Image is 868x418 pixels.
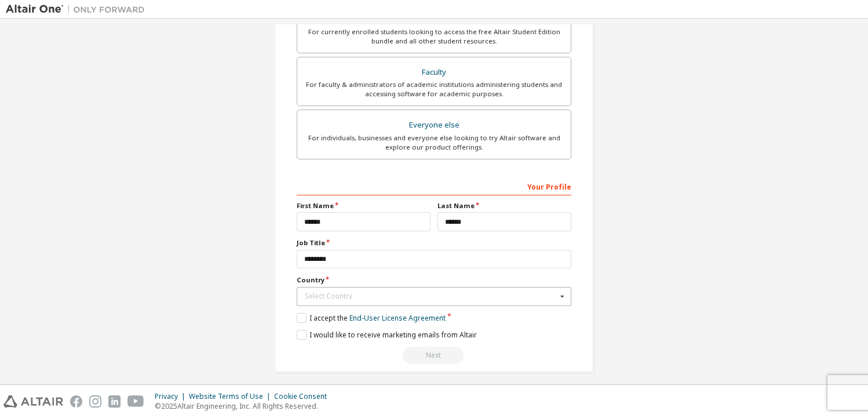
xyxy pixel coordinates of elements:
[70,395,82,408] img: facebook.svg
[304,80,564,99] div: For faculty & administrators of academic institutions administering students and accessing softwa...
[274,392,334,401] div: Cookie Consent
[305,293,557,300] div: Select Country
[189,392,274,401] div: Website Terms of Use
[297,330,477,340] label: I would like to receive marketing emails from Altair
[297,275,571,285] label: Country
[297,238,571,248] label: Job Title
[349,313,446,323] a: End-User License Agreement
[437,201,571,210] label: Last Name
[155,392,189,401] div: Privacy
[297,201,431,210] label: First Name
[304,27,564,46] div: For currently enrolled students looking to access the free Altair Student Edition bundle and all ...
[304,133,564,152] div: For individuals, businesses and everyone else looking to try Altair software and explore our prod...
[127,395,144,408] img: youtube.svg
[3,395,63,408] img: altair_logo.svg
[155,401,334,411] p: © 2025 Altair Engineering, Inc. All Rights Reserved.
[6,3,151,15] img: Altair One
[108,395,121,408] img: linkedin.svg
[297,313,446,323] label: I accept the
[304,64,564,81] div: Faculty
[89,395,101,408] img: instagram.svg
[304,117,564,133] div: Everyone else
[297,177,571,195] div: Your Profile
[297,347,571,364] div: Read and acccept EULA to continue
